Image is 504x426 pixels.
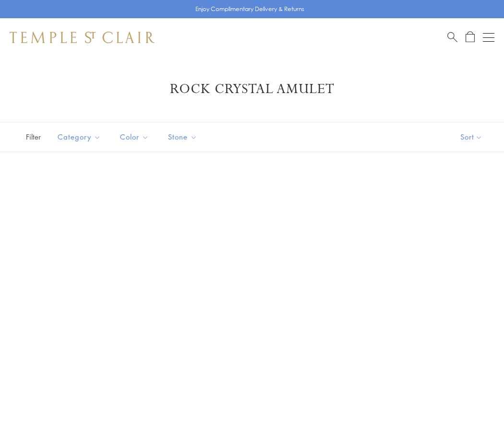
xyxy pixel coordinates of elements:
[113,126,156,148] button: Color
[439,122,504,152] button: Show sort by
[483,32,494,43] button: Open navigation
[115,131,156,143] span: Color
[10,32,155,43] img: Temple St. Clair
[53,131,108,143] span: Category
[447,31,457,43] a: Search
[163,131,204,143] span: Stone
[195,4,304,14] p: Enjoy Complimentary Delivery & Returns
[161,126,204,148] button: Stone
[50,126,108,148] button: Category
[24,81,480,98] h1: Rock Crystal Amulet
[466,31,475,43] a: Open Shopping Bag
